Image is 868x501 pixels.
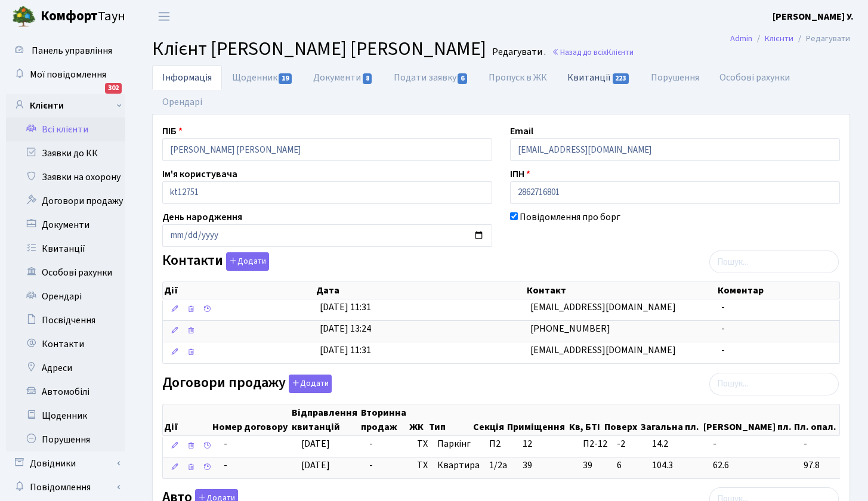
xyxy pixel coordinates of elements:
[652,459,703,472] span: 104.3
[152,35,486,63] span: Клієнт [PERSON_NAME] [PERSON_NAME]
[510,124,533,138] label: Email
[568,404,603,435] th: Кв, БТІ
[162,167,237,181] label: Ім'я користувача
[320,301,371,314] span: [DATE] 11:31
[641,65,709,90] a: Порушення
[652,437,703,451] span: 14.2
[490,47,546,58] small: Редагувати .
[428,404,472,435] th: Тип
[301,437,330,450] span: [DATE]
[286,372,332,393] a: Додати
[552,47,634,58] a: Назад до всіхКлієнти
[6,213,125,237] a: Документи
[6,39,125,63] a: Панель управління
[12,5,36,29] img: logo.png
[617,459,642,472] span: 6
[6,141,125,165] a: Заявки до КК
[320,344,371,357] span: [DATE] 11:31
[530,322,610,335] span: [PHONE_NUMBER]
[30,68,106,81] span: Мої повідомлення
[437,459,480,472] span: Квартира
[716,282,839,299] th: Коментар
[162,375,332,393] label: Договори продажу
[149,7,179,26] button: Переключити навігацію
[152,89,212,115] a: Орендарі
[105,83,122,94] div: 302
[6,475,125,499] a: Повідомлення
[478,65,557,90] a: Пропуск в ЖК
[530,301,676,314] span: [EMAIL_ADDRESS][DOMAIN_NAME]
[523,437,532,450] span: 12
[721,344,725,357] span: -
[6,189,125,213] a: Договори продажу
[384,65,478,90] a: Подати заявку
[506,404,568,435] th: Приміщення
[211,404,291,435] th: Номер договору
[804,437,839,451] span: -
[162,124,183,138] label: ПІБ
[363,73,372,84] span: 8
[613,73,629,84] span: 223
[640,404,702,435] th: Загальна пл.
[526,282,716,299] th: Контакт
[6,284,125,308] a: Орендарі
[222,65,303,90] a: Щоденник
[41,7,98,26] b: Комфорт
[162,252,269,271] label: Контакти
[773,10,854,23] b: [PERSON_NAME] У.
[721,301,725,314] span: -
[226,252,269,271] button: Контакти
[224,459,227,472] span: -
[152,65,222,90] a: Інформація
[315,282,526,299] th: Дата
[6,308,125,332] a: Посвідчення
[510,167,530,181] label: ІПН
[603,404,640,435] th: Поверх
[793,32,850,45] li: Редагувати
[437,437,480,451] span: Паркінг
[360,404,408,435] th: Вторинна продаж
[793,404,839,435] th: Пл. опал.
[408,404,428,435] th: ЖК
[712,26,868,51] nav: breadcrumb
[303,65,383,90] a: Документи
[520,210,620,224] label: Повідомлення про борг
[6,117,125,141] a: Всі клієнти
[713,459,794,472] span: 62.6
[709,250,839,273] input: Пошук...
[709,373,839,395] input: Пошук...
[6,94,125,117] a: Клієнти
[6,165,125,189] a: Заявки на охорону
[472,404,506,435] th: Секція
[162,210,242,224] label: День народження
[6,380,125,404] a: Автомобілі
[301,459,330,472] span: [DATE]
[291,404,360,435] th: Відправлення квитанцій
[765,32,793,45] a: Клієнти
[713,437,794,451] span: -
[223,250,269,271] a: Додати
[702,404,793,435] th: [PERSON_NAME] пл.
[320,322,371,335] span: [DATE] 13:24
[6,404,125,428] a: Щоденник
[6,332,125,356] a: Контакти
[163,404,211,435] th: Дії
[583,437,607,451] span: П2-12
[41,7,125,27] span: Таун
[417,437,428,451] span: ТХ
[617,437,642,451] span: -2
[458,73,467,84] span: 6
[773,10,854,24] a: [PERSON_NAME] У.
[607,47,634,58] span: Клієнти
[163,282,315,299] th: Дії
[32,44,112,57] span: Панель управління
[523,459,532,472] span: 39
[369,437,373,450] span: -
[417,459,428,472] span: ТХ
[804,459,839,472] span: 97.8
[6,451,125,475] a: Довідники
[279,73,292,84] span: 19
[489,437,501,450] span: П2
[557,65,640,89] a: Квитанції
[289,375,332,393] button: Договори продажу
